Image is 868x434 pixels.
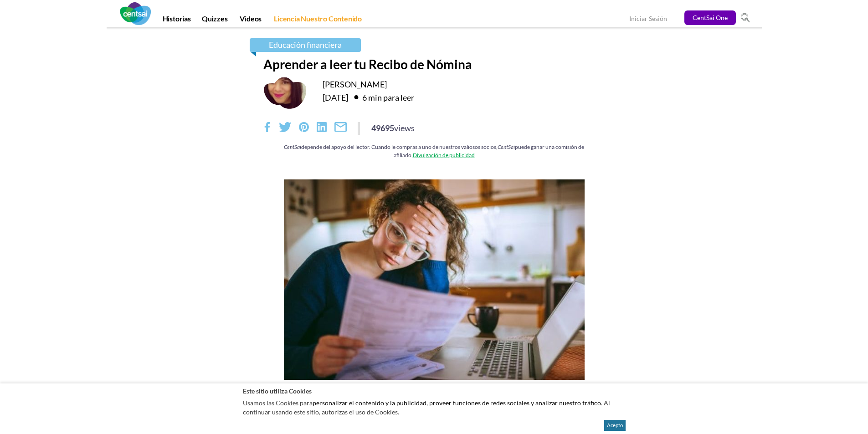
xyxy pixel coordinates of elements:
h2: Este sitio utiliza Cookies [243,387,626,395]
a: Videos [234,14,267,27]
em: CentSai [498,144,515,150]
a: Quizzes [196,14,233,27]
div: depende del apoyo del lector. Cuando le compras a uno de nuestros valiosos socios, puede ganar un... [263,143,605,159]
div: 49695 [371,122,415,134]
time: [DATE] [323,92,348,102]
span: views [394,123,415,133]
a: Educación financiera [250,38,361,52]
a: CentSai One [684,10,736,25]
a: Iniciar Sesión [629,15,667,24]
h1: Aprender a leer tu Recibo de Nómina [263,56,605,72]
a: Divulgación de publicidad [413,152,475,158]
a: [PERSON_NAME] [323,79,387,89]
a: Historias [157,14,196,27]
img: CentSai [120,2,151,25]
a: Licencia Nuestro Contenido [268,14,367,27]
button: Acepto [604,420,626,431]
p: Usamos las Cookies para . Al continuar usando este sitio, autorizas el uso de Cookies. [243,396,626,419]
em: CentSai [284,144,301,150]
img: Aprender a leer tu Recibo de Nómina [284,179,585,380]
div: 6 min para leer [349,90,414,104]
